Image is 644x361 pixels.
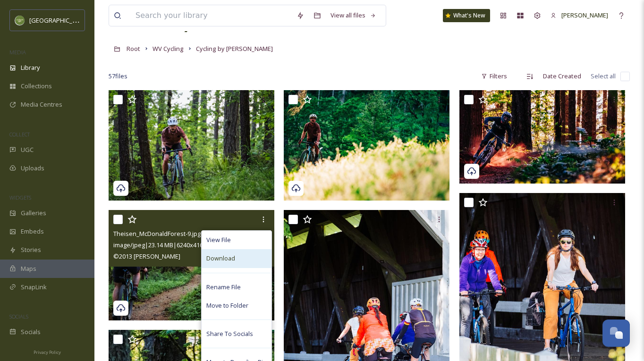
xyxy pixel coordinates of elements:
[21,245,41,254] span: Stories
[131,5,292,26] input: Search your library
[21,63,40,72] span: Library
[34,349,61,355] span: Privacy Policy
[21,145,34,154] span: UGC
[21,82,52,91] span: Collections
[206,283,241,292] span: Rename File
[21,209,46,218] span: Galleries
[538,67,586,85] div: Date Created
[34,346,61,357] a: Privacy Policy
[206,329,253,338] span: Share To Socials
[476,67,512,85] div: Filters
[15,16,25,25] img: images.png
[9,49,26,56] span: MEDIA
[561,11,608,19] span: [PERSON_NAME]
[9,313,28,320] span: SOCIALS
[113,252,180,260] span: © 2013 [PERSON_NAME]
[459,90,625,184] img: Theisen_BlackRock-13.jpg
[443,9,490,22] a: What's New
[21,264,36,273] span: Maps
[21,227,44,236] span: Embeds
[109,90,274,201] img: Theisen_McDonaldForest-14.jpg
[127,44,140,53] span: Root
[127,43,140,54] a: Root
[21,327,41,336] span: Socials
[21,100,62,109] span: Media Centres
[21,283,47,292] span: SnapLink
[196,43,273,54] a: Cycling by [PERSON_NAME]
[153,44,184,53] span: WV Cycling
[153,43,184,54] a: WV Cycling
[284,90,449,201] img: Theisen_McDonaldForest-28.jpg
[591,72,616,81] span: Select all
[602,319,630,347] button: Open Chat
[109,72,127,81] span: 57 file s
[206,254,235,263] span: Download
[113,229,201,238] span: Theisen_McDonaldForest-9.jpg
[21,164,44,173] span: Uploads
[326,6,381,25] a: View all files
[206,235,231,244] span: View File
[546,6,613,25] a: [PERSON_NAME]
[9,194,31,201] span: WIDGETS
[206,301,248,310] span: Move to Folder
[29,16,89,25] span: [GEOGRAPHIC_DATA]
[196,44,273,53] span: Cycling by [PERSON_NAME]
[9,131,30,138] span: COLLECT
[113,241,206,249] span: image/jpeg | 23.14 MB | 6240 x 4160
